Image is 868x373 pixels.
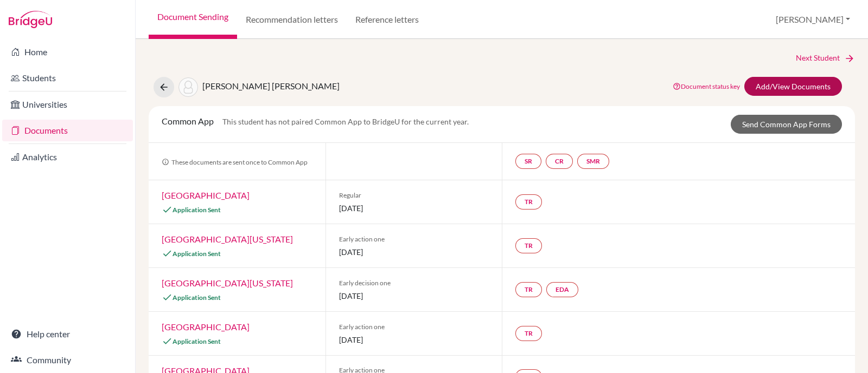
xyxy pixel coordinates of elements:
a: Community [2,349,133,371]
a: Home [2,41,133,63]
a: Help center [2,323,133,345]
span: Regular [339,191,489,200]
a: [GEOGRAPHIC_DATA] [162,190,250,200]
a: [GEOGRAPHIC_DATA][US_STATE] [162,278,293,288]
a: EDA [546,282,578,297]
button: [PERSON_NAME] [771,9,855,30]
a: SR [515,154,541,169]
a: [GEOGRAPHIC_DATA] [162,322,250,332]
span: These documents are sent once to Common App [162,158,308,166]
span: [DATE] [339,202,489,214]
span: [DATE] [339,290,489,302]
span: Early action one [339,322,489,332]
a: TR [515,194,542,210]
a: Documents [2,120,133,141]
span: Application Sent [173,337,221,345]
span: Common App [162,116,214,126]
a: [GEOGRAPHIC_DATA][US_STATE] [162,234,293,244]
a: TR [515,326,542,341]
span: This student has not paired Common App to BridgeU for the current year. [222,117,469,126]
span: Application Sent [173,293,221,302]
a: SMR [577,154,609,169]
span: [DATE] [339,334,489,345]
a: Send Common App Forms [731,115,842,134]
a: CR [546,154,573,169]
a: Universities [2,94,133,115]
a: TR [515,238,542,253]
span: [PERSON_NAME] [PERSON_NAME] [202,81,340,91]
span: Application Sent [173,206,221,214]
span: Early action one [339,234,489,244]
span: Application Sent [173,250,221,258]
img: Bridge-U [9,11,52,28]
a: Next Student [796,52,855,64]
a: Analytics [2,146,133,168]
a: TR [515,282,542,297]
a: Students [2,67,133,89]
a: Add/View Documents [744,77,842,96]
span: [DATE] [339,246,489,258]
a: Document status key [673,82,740,90]
span: Early decision one [339,278,489,288]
